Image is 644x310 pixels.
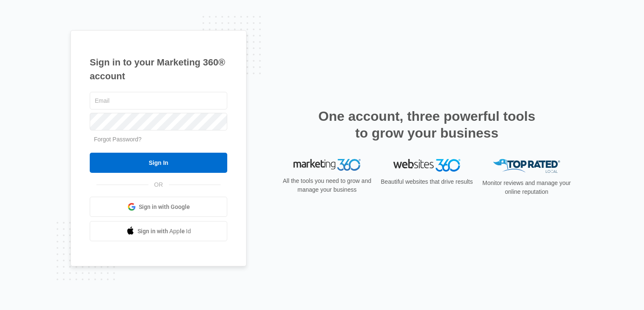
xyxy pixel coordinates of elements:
[94,136,142,143] a: Forgot Password?
[90,55,227,83] h1: Sign in to your Marketing 360® account
[280,177,374,194] p: All the tools you need to grow and manage your business
[493,159,560,173] img: Top Rated Local
[139,203,190,211] span: Sign in with Google
[90,92,227,109] input: Email
[90,221,227,241] a: Sign in with Apple Id
[316,108,538,141] h2: One account, three powerful tools to grow your business
[90,153,227,173] input: Sign In
[148,180,169,189] span: OR
[393,159,460,171] img: Websites 360
[480,179,574,196] p: Monitor reviews and manage your online reputation
[90,197,227,217] a: Sign in with Google
[293,159,361,171] img: Marketing 360
[380,177,474,186] p: Beautiful websites that drive results
[138,227,191,236] span: Sign in with Apple Id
